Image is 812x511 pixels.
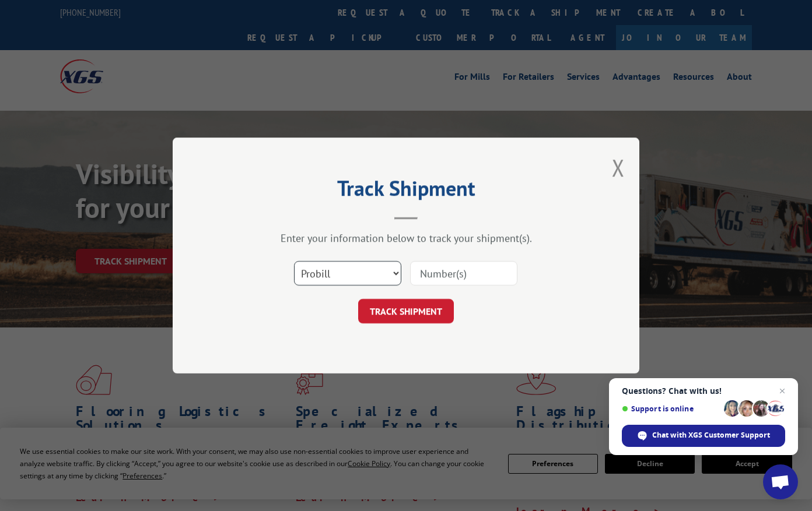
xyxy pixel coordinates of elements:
[763,464,798,499] a: Open chat
[231,180,581,202] h2: Track Shipment
[622,425,785,447] span: Chat with XGS Customer Support
[622,386,785,396] span: Questions? Chat with us!
[612,152,625,183] button: Close modal
[358,299,454,323] button: TRACK SHIPMENT
[652,430,770,440] span: Chat with XGS Customer Support
[410,261,517,286] input: Number(s)
[622,404,720,413] span: Support is online
[231,231,581,245] div: Enter your information below to track your shipment(s).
